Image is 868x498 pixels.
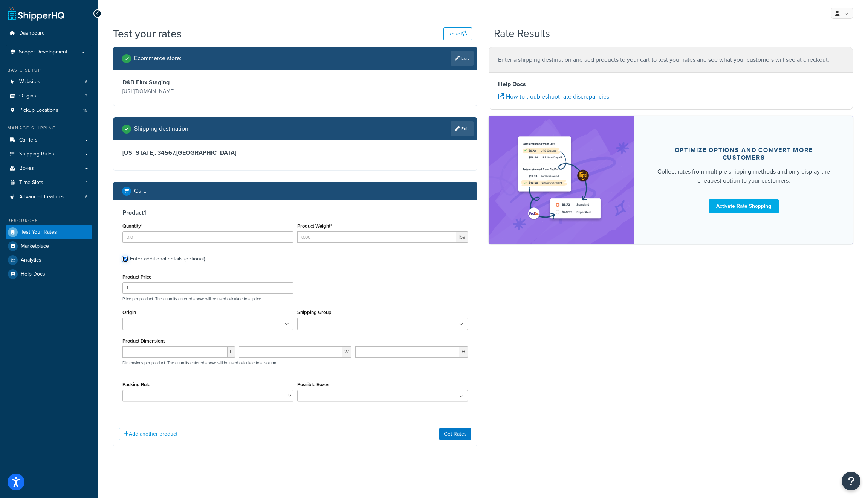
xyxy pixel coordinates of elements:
[6,161,92,175] a: Boxes
[121,360,278,366] p: Dimensions per product. The quantity entered above will be used calculate total volume.
[653,167,835,185] div: Collect rates from multiple shipping methods and only display the cheapest option to your customers.
[498,55,844,65] p: Enter a shipping destination and add products to your cart to test your rates and see what your c...
[19,49,67,55] span: Scope: Development
[6,190,92,204] li: Advanced Features
[6,176,92,190] a: Time Slots1
[134,55,182,62] h2: Ecommerce store :
[19,107,58,114] span: Pickup Locations
[134,125,190,132] h2: Shipping destination :
[21,243,49,250] span: Marketplace
[122,209,468,216] h3: Product 1
[19,93,36,99] span: Origins
[297,231,457,243] input: 0.00
[86,180,87,186] span: 1
[451,51,474,66] a: Edit
[6,89,92,103] a: Origins3
[122,149,468,157] h3: [US_STATE], 34567 , [GEOGRAPHIC_DATA]
[122,382,150,387] label: Packing Rule
[19,194,65,200] span: Advanced Features
[6,147,92,161] a: Shipping Rules
[21,257,41,263] span: Analytics
[121,296,470,302] p: Price per product. The quantity entered above will be used calculate total price.
[6,75,92,89] li: Websites
[494,28,550,40] h2: Rate Results
[6,104,92,117] a: Pickup Locations15
[113,26,182,41] h1: Test your rates
[6,67,92,73] div: Basic Setup
[342,346,351,358] span: W
[6,239,92,253] a: Marketplace
[19,30,45,37] span: Dashboard
[443,27,472,40] button: Reset
[19,165,34,172] span: Boxes
[130,254,205,264] div: Enter additional details (optional)
[83,107,87,114] span: 15
[21,229,57,236] span: Test Your Rates
[297,223,332,229] label: Product Weight*
[228,346,235,358] span: L
[6,26,92,40] a: Dashboard
[6,89,92,103] li: Origins
[6,104,92,117] li: Pickup Locations
[653,146,835,161] div: Optimize options and convert more customers
[6,218,92,224] div: Resources
[122,79,293,86] h3: D&B Flux Staging
[498,92,609,101] a: How to troubleshoot rate discrepancies
[21,271,45,277] span: Help Docs
[122,256,128,262] input: Enter additional details (optional)
[842,472,860,490] button: Open Resource Center
[6,267,92,281] a: Help Docs
[19,180,43,186] span: Time Slots
[19,137,38,143] span: Carriers
[459,346,468,358] span: H
[85,194,87,200] span: 6
[134,187,147,194] h2: Cart :
[6,190,92,204] a: Advanced Features6
[122,274,151,280] label: Product Price
[122,231,293,243] input: 0.0
[297,382,329,387] label: Possible Boxes
[451,121,474,136] a: Edit
[709,199,779,213] a: Activate Rate Shopping
[122,338,165,344] label: Product Dimensions
[456,231,468,243] span: lbs
[498,80,844,89] h4: Help Docs
[6,133,92,147] a: Carriers
[85,93,87,99] span: 3
[6,125,92,131] div: Manage Shipping
[122,86,293,97] p: [URL][DOMAIN_NAME]
[6,253,92,267] a: Analytics
[6,75,92,89] a: Websites6
[19,79,40,85] span: Websites
[119,428,182,440] button: Add another product
[514,127,608,233] img: feature-image-rateshop-7084cbbcb2e67ef1d54c2e976f0e592697130d5817b016cf7cc7e13314366067.png
[85,79,87,85] span: 6
[122,223,142,229] label: Quantity*
[6,176,92,190] li: Time Slots
[297,309,332,315] label: Shipping Group
[6,225,92,239] a: Test Your Rates
[439,428,471,440] button: Get Rates
[122,309,136,315] label: Origin
[19,151,54,157] span: Shipping Rules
